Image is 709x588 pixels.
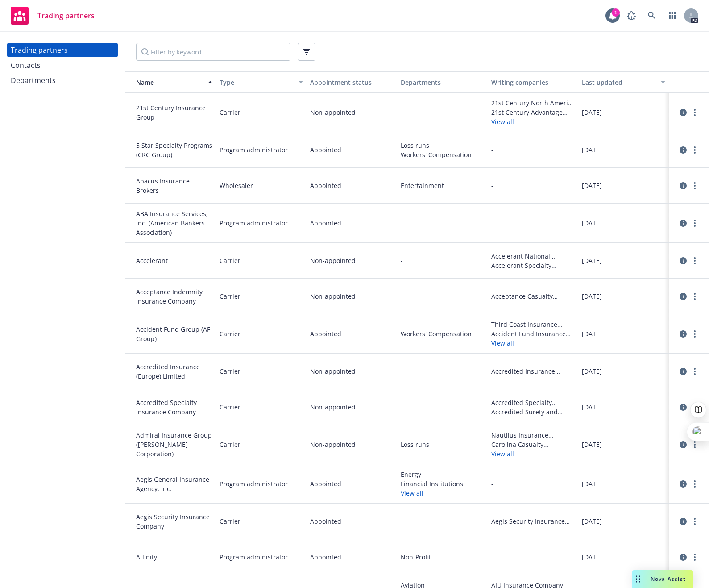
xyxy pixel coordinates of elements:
[678,439,688,450] a: circleInformation
[129,78,203,87] div: Name
[220,181,253,190] span: Wholesaler
[397,71,488,93] button: Departments
[220,218,288,228] span: Program administrator
[689,255,700,266] a: more
[582,78,655,87] div: Last updated
[632,570,643,588] div: Drag to move
[401,218,403,228] span: -
[491,517,575,526] span: Aegis Security Insurance Company
[491,261,575,270] span: Accelerant Specialty Insurance Company
[136,141,212,159] span: 5 Star Specialty Programs (CRC Group)
[689,145,700,155] a: more
[689,552,700,563] a: more
[401,488,484,498] a: View all
[582,479,602,488] span: [DATE]
[678,516,688,527] a: circleInformation
[689,479,700,489] a: more
[136,287,212,306] span: Acceptance Indemnity Insurance Company
[220,108,240,117] span: Carrier
[37,12,95,19] span: Trading partners
[220,552,288,562] span: Program administrator
[136,103,212,122] span: 21st Century Insurance Group
[310,145,341,154] span: Appointed
[491,181,493,190] span: -
[401,181,484,190] span: Entertainment
[220,367,240,376] span: Carrier
[11,73,56,88] div: Departments
[582,218,602,228] span: [DATE]
[663,7,681,25] a: Switch app
[651,575,686,583] span: Nova Assist
[612,8,620,17] div: 1
[310,440,356,449] span: Non-appointed
[401,402,403,412] span: -
[7,73,118,88] a: Departments
[678,479,688,489] a: circleInformation
[491,108,575,117] span: 21st Century Advantage Insurance Company
[491,449,575,459] a: View all
[491,552,493,562] span: -
[220,479,288,488] span: Program administrator
[136,43,290,61] input: Filter by keyword...
[401,329,484,338] span: Workers' Compensation
[689,291,700,302] a: more
[310,108,356,117] span: Non-appointed
[220,517,240,526] span: Carrier
[136,256,212,265] span: Accelerant
[310,292,356,301] span: Non-appointed
[678,218,688,229] a: circleInformation
[11,58,41,72] div: Contacts
[310,552,341,562] span: Appointed
[220,440,240,449] span: Carrier
[622,7,640,25] a: Report a Bug
[401,367,403,376] span: -
[220,329,240,338] span: Carrier
[136,430,212,459] span: Admiral Insurance Group ([PERSON_NAME] Corporation)
[491,338,575,348] a: View all
[678,291,688,302] a: circleInformation
[582,367,602,376] span: [DATE]
[401,552,484,562] span: Non-Profit
[491,98,575,108] span: 21st Century North America Insurance Company
[310,329,341,338] span: Appointed
[310,367,356,376] span: Non-appointed
[491,479,493,488] span: -
[136,552,212,562] span: Affinity
[136,475,212,493] span: Aegis General Insurance Agency, Inc.
[491,218,493,228] span: -
[491,440,575,449] span: Carolina Casualty Insurance Company
[401,108,403,117] span: -
[136,325,212,343] span: Accident Fund Group (AF Group)
[582,292,602,301] span: [DATE]
[401,440,484,449] span: Loss runs
[678,552,688,563] a: circleInformation
[582,145,602,154] span: [DATE]
[678,145,688,155] a: circleInformation
[689,516,700,527] a: more
[310,256,356,265] span: Non-appointed
[678,180,688,191] a: circleInformation
[220,292,240,301] span: Carrier
[7,58,118,72] a: Contacts
[310,181,341,190] span: Appointed
[136,209,212,237] span: ABA Insurance Services, Inc. (American Bankers Association)
[582,440,602,449] span: [DATE]
[689,366,700,377] a: more
[689,329,700,339] a: more
[491,430,575,440] span: Nautilus Insurance Company
[310,402,356,412] span: Non-appointed
[491,78,575,87] div: Writing companies
[401,470,484,479] span: Energy
[678,255,688,266] a: circleInformation
[220,256,240,265] span: Carrier
[582,517,602,526] span: [DATE]
[136,176,212,195] span: Abacus Insurance Brokers
[689,107,700,118] a: more
[310,517,341,526] span: Appointed
[491,329,575,338] span: Accident Fund Insurance Company of America
[678,402,688,413] a: circleInformation
[401,150,484,159] span: Workers' Compensation
[643,7,661,25] a: Search
[491,251,575,261] span: Accelerant National Insurance Company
